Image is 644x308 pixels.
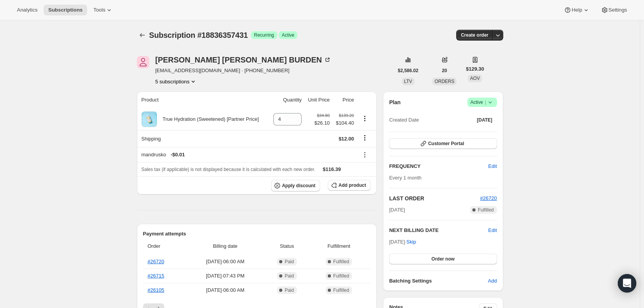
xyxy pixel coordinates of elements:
button: #26720 [480,195,497,202]
th: Unit Price [304,91,332,108]
div: [PERSON_NAME] [PERSON_NAME] BURDEN [155,56,331,64]
th: Order [143,238,186,255]
h6: Batching Settings [389,277,488,285]
span: Settings [609,7,627,13]
small: $139.20 [339,113,354,118]
span: $129.30 [466,65,484,73]
button: [DATE] [472,115,497,125]
span: Tools [93,7,105,13]
button: Add [483,275,501,287]
img: product img [142,112,157,127]
button: Analytics [12,5,42,15]
span: Active [470,98,494,106]
span: Skip [406,238,416,246]
span: AOV [470,76,480,81]
a: #26105 [148,287,164,293]
button: 20 [437,65,452,76]
span: Fulfilled [333,287,349,293]
span: Paid [285,287,294,293]
button: Subscriptions [137,30,148,41]
button: Help [559,5,594,15]
span: LTV [404,79,412,84]
a: #26720 [148,259,164,264]
span: Subscription #18836357431 [149,31,248,39]
span: $12.00 [339,136,354,142]
th: Price [332,91,356,108]
span: Order now [432,256,455,262]
span: Analytics [17,7,37,13]
a: #26715 [148,273,164,279]
button: Customer Portal [389,138,497,149]
h2: Payment attempts [143,230,371,238]
span: $26.10 [314,119,330,127]
button: Order now [389,254,497,264]
span: Help [572,7,582,13]
button: Shipping actions [359,134,371,142]
span: ORDERS [435,79,454,84]
div: mandrusko [142,151,354,159]
button: Add product [328,180,371,191]
span: Add [488,277,497,285]
span: Every 1 month [389,175,421,181]
span: Recurring [254,32,274,38]
span: - $0.01 [170,151,185,159]
span: [DATE] · 06:00 AM [188,286,262,294]
button: $2,586.02 [393,65,423,76]
span: Status [267,242,307,250]
span: [EMAIL_ADDRESS][DOMAIN_NAME] · [PHONE_NUMBER] [155,67,331,74]
span: [DATE] · 06:00 AM [188,258,262,266]
div: Open Intercom Messenger [618,274,636,293]
span: 20 [442,68,447,74]
button: Subscriptions [44,5,87,15]
th: Shipping [137,130,269,147]
span: [DATE] · 07:43 PM [188,272,262,280]
span: Paid [285,259,294,265]
th: Product [137,91,269,108]
button: Apply discount [271,180,320,191]
small: $34.80 [317,113,330,118]
span: $104.40 [334,119,354,127]
span: Billing date [188,242,262,250]
button: Product actions [155,78,197,85]
span: $2,586.02 [398,68,418,74]
span: Jessica GARBUTT BURDEN [137,56,149,68]
button: Create order [456,30,493,41]
span: Add product [339,182,366,188]
span: Fulfilled [333,273,349,279]
span: Sales tax (if applicable) is not displayed because it is calculated with each new order. [142,167,315,172]
span: | [485,99,486,105]
button: Edit [488,227,497,234]
span: Paid [285,273,294,279]
span: [DATE] [477,117,492,123]
button: Settings [596,5,632,15]
h2: NEXT BILLING DATE [389,227,488,234]
span: Subscriptions [48,7,83,13]
button: Tools [89,5,118,15]
span: [DATE] [389,206,405,214]
th: Quantity [269,91,304,108]
div: True Hydration (Sweetened) [Partner Price] [157,115,259,123]
button: Product actions [359,114,371,123]
span: Edit [488,162,497,170]
h2: LAST ORDER [389,195,480,202]
span: Fulfilled [478,207,494,213]
a: #26720 [480,195,497,201]
span: $116.39 [323,166,341,172]
span: Customer Portal [428,140,464,147]
button: Edit [484,160,501,173]
span: Created Date [389,116,419,124]
span: Create order [461,32,488,38]
h2: FREQUENCY [389,162,488,170]
span: Active [282,32,295,38]
span: Fulfilled [333,259,349,265]
button: Skip [402,236,421,248]
span: Fulfillment [312,242,366,250]
h2: Plan [389,98,401,106]
span: [DATE] · [389,239,416,245]
span: Apply discount [282,183,315,189]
